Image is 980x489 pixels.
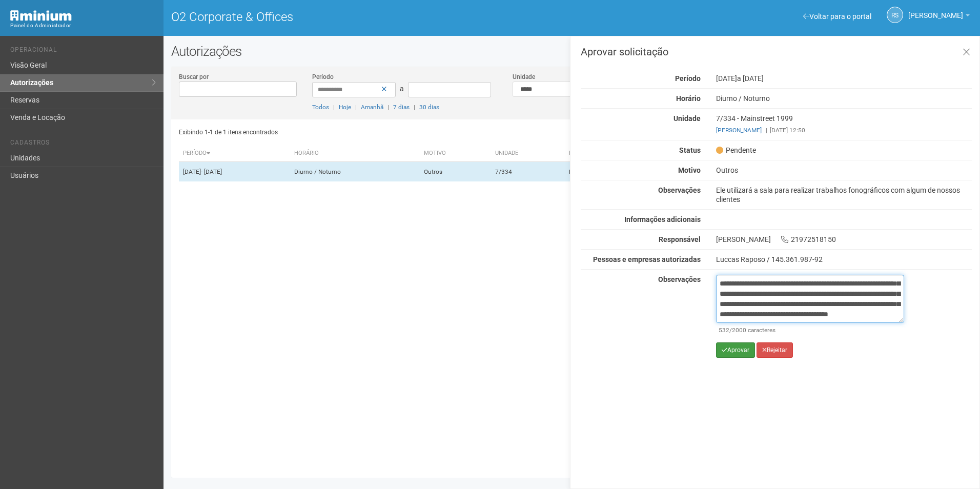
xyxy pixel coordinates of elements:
[179,162,290,182] td: [DATE]
[679,146,701,154] strong: Status
[10,21,156,30] div: Painel do Administrador
[803,12,871,21] a: Voltar para o portal
[361,104,383,111] a: Amanhã
[624,215,701,223] strong: Informações adicionais
[716,127,762,134] a: [PERSON_NAME]
[312,72,334,81] label: Período
[716,146,756,155] span: Pendente
[593,255,701,263] strong: Pessoas e empresas autorizadas
[716,126,972,135] div: [DATE] 12:50
[339,104,351,111] a: Hoje
[673,114,701,123] strong: Unidade
[10,46,156,57] li: Operacional
[355,104,357,111] span: |
[708,94,979,103] div: Diurno / Noturno
[393,104,410,111] a: 7 dias
[716,342,755,358] button: Aprovar
[659,235,701,243] strong: Responsável
[708,186,979,204] div: Ele utilizará a sala para realizar trabalhos fonográficos com algum de nossos clientes
[766,127,767,134] span: |
[716,255,972,264] div: Luccas Raposo / 145.361.987-92
[658,275,701,283] strong: Observações
[956,42,977,64] a: Fechar
[400,85,404,93] span: a
[708,235,979,244] div: [PERSON_NAME] 21972518150
[290,145,420,162] th: Horário
[708,114,979,135] div: 7/334 - Mainstreet 1999
[201,168,222,175] span: - [DATE]
[678,166,701,174] strong: Motivo
[908,13,970,21] a: [PERSON_NAME]
[312,104,329,111] a: Todos
[719,327,729,334] span: 532
[675,74,701,83] strong: Período
[420,162,491,182] td: Outros
[333,104,335,111] span: |
[491,145,565,162] th: Unidade
[887,7,903,23] a: RS
[737,74,764,83] span: a [DATE]
[757,342,793,358] button: Rejeitar
[179,72,209,81] label: Buscar por
[565,145,689,162] th: Empresa
[290,162,420,182] td: Diurno / Noturno
[171,44,972,59] h2: Autorizações
[419,104,439,111] a: 30 dias
[171,10,564,24] h1: O2 Corporate & Offices
[908,2,963,19] span: Rayssa Soares Ribeiro
[581,47,972,57] h3: Aprovar solicitação
[565,162,689,182] td: Mainstreet 1999
[491,162,565,182] td: 7/334
[708,166,979,175] div: Outros
[179,125,568,140] div: Exibindo 1-1 de 1 itens encontrados
[387,104,389,111] span: |
[10,10,72,21] img: Minium
[179,145,290,162] th: Período
[658,186,701,194] strong: Observações
[414,104,415,111] span: |
[719,325,902,335] div: /2000 caracteres
[10,139,156,150] li: Cadastros
[513,72,535,81] label: Unidade
[708,74,979,83] div: [DATE]
[676,94,701,103] strong: Horário
[420,145,491,162] th: Motivo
